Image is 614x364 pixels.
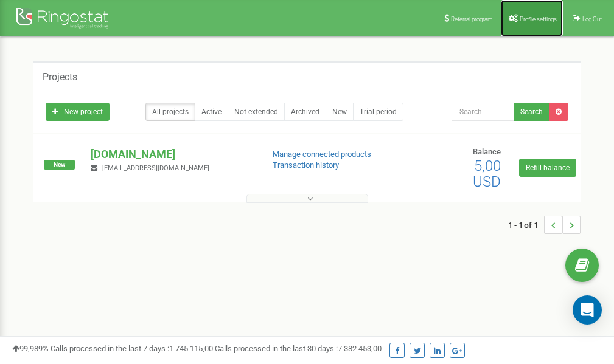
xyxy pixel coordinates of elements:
[284,103,326,121] a: Archived
[520,16,557,22] span: Profile settings
[452,103,514,121] input: Search
[195,103,228,121] a: Active
[228,103,285,121] a: Not extended
[508,216,544,234] span: 1 - 1 of 1
[508,204,581,246] nav: ...
[273,160,339,170] a: Transaction history
[473,157,501,190] span: 5,00 USD
[51,344,213,353] span: Calls processed in the last 7 days :
[169,344,213,353] u: 1 745 115,00
[338,344,382,353] u: 7 382 453,00
[273,149,371,159] a: Manage connected products
[514,103,549,121] button: Search
[102,164,209,172] span: [EMAIL_ADDRESS][DOMAIN_NAME]
[12,344,49,353] span: 99,989%
[451,16,493,22] span: Referral program
[326,103,354,121] a: New
[215,344,382,353] span: Calls processed in the last 30 days :
[353,103,403,121] a: Trial period
[582,16,602,22] span: Log Out
[43,72,77,83] h5: Projects
[145,103,195,121] a: All projects
[573,295,602,325] div: Open Intercom Messenger
[91,146,253,162] p: [DOMAIN_NAME]
[473,147,501,156] span: Balance
[519,159,576,177] a: Refill balance
[44,160,75,170] span: New
[46,103,110,121] a: New project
